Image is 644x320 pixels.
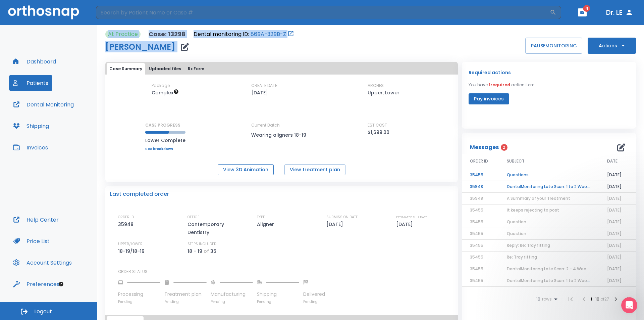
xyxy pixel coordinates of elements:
[470,242,483,248] span: 35455
[251,89,268,97] p: [DATE]
[489,82,510,88] span: 1 required
[326,214,358,220] p: SUBMISSION DATE
[251,122,312,128] p: Current Batch
[470,195,483,201] span: 35948
[470,219,483,225] span: 35455
[470,266,483,272] span: 35455
[583,5,590,12] span: 4
[187,220,245,236] p: Contemporary Dentistry
[118,247,147,255] p: 18-19/18-19
[607,207,622,213] span: [DATE]
[257,299,299,304] p: Pending
[58,281,64,287] div: Tooltip anchor
[600,296,609,302] span: of 27
[210,247,216,255] p: 35
[187,214,200,220] p: OFFICE
[368,128,389,136] p: $1,699.00
[607,266,622,272] span: [DATE]
[591,296,600,302] span: 1 - 10
[607,231,622,236] span: [DATE]
[396,220,415,228] p: [DATE]
[118,241,143,247] p: UPPER/LOWER
[603,6,636,18] button: Dr. LE
[187,247,202,255] p: 18 - 19
[9,75,52,91] button: Patients
[607,219,622,225] span: [DATE]
[105,43,175,51] h1: [PERSON_NAME]
[303,299,325,304] p: Pending
[145,147,185,151] a: See breakdown
[118,299,160,304] p: Pending
[525,38,582,54] button: PAUSEMONITORING
[9,53,60,70] button: Dashboard
[607,242,622,248] span: [DATE]
[470,207,483,213] span: 35455
[588,38,636,54] button: Actions
[507,195,570,201] span: A Summary of your Treatment
[118,269,453,275] p: ORDER STATUS
[9,96,78,112] button: Dental Monitoring
[257,214,265,220] p: TYPE
[599,181,636,193] td: [DATE]
[251,30,286,38] a: 86BA-32BB-Z
[470,158,488,164] span: ORDER ID
[607,254,622,260] span: [DATE]
[251,131,312,139] p: Wearing aligners 18-19
[145,122,185,128] p: CASE PROGRESS
[469,68,511,77] p: Required actions
[251,83,277,89] p: CREATE DATE
[540,297,552,302] span: rows
[9,212,63,228] button: Help Center
[470,231,483,236] span: 35455
[204,247,209,255] p: of
[499,181,599,193] td: DentalMonitoring Late Scan: 1 to 2 Weeks Notification
[194,30,249,38] p: Dental monitoring ID:
[164,291,207,298] p: Treatment plan
[368,122,387,128] p: EST COST
[218,164,274,175] button: View 3D Animation
[9,118,53,134] button: Shipping
[107,63,457,75] div: tabs
[607,195,622,201] span: [DATE]
[396,214,427,220] p: ESTIMATED SHIP DATE
[118,220,136,228] p: 35948
[257,291,299,298] p: Shipping
[599,169,636,181] td: [DATE]
[149,30,185,38] p: Case: 13298
[462,181,499,193] td: 35948
[507,158,525,164] span: SUBJECT
[507,254,537,260] span: Re: Tray fitting
[152,83,170,89] p: Package
[469,93,509,104] button: Pay invoices
[9,276,63,292] button: Preferences
[303,291,325,298] p: Delivered
[462,169,499,181] td: 35455
[96,6,550,19] input: Search by Patient Name or Case #
[499,169,599,181] td: Questions
[9,139,52,155] button: Invoices
[211,291,253,298] p: Manufacturing
[257,220,276,228] p: Aligner
[507,278,617,283] span: DentalMonitoring Late Scan: 1 to 2 Weeks Notification
[9,255,76,271] button: Account Settings
[501,144,507,151] span: 2
[507,207,559,213] span: It keeps rejecting to post
[607,278,622,283] span: [DATE]
[536,297,540,302] span: 10
[607,158,618,164] span: DATE
[470,143,499,151] p: Messages
[110,190,169,198] p: Last completed order
[368,89,399,97] p: Upper, Lower
[621,297,637,313] iframe: Intercom live chat
[470,254,483,260] span: 35455
[9,233,54,249] button: Price List
[368,83,384,89] p: ARCHES
[146,63,184,75] button: Uploaded files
